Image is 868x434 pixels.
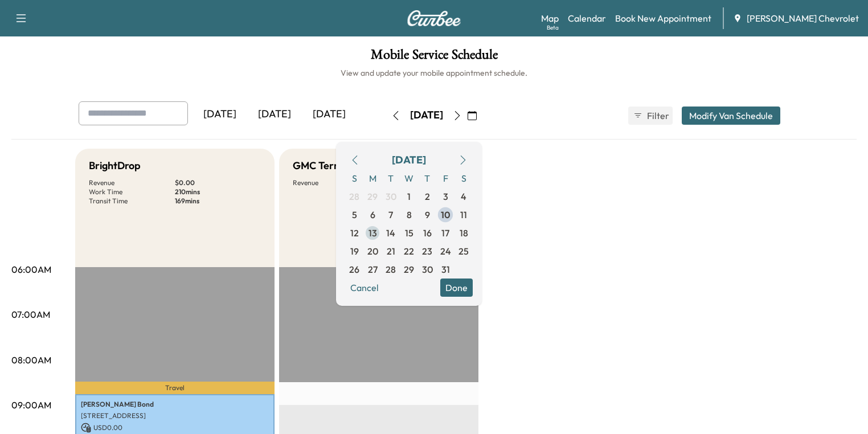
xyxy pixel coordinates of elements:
span: 28 [386,263,396,276]
span: 29 [367,190,378,203]
span: F [436,169,455,187]
a: Book New Appointment [615,11,711,25]
span: 8 [407,208,412,222]
p: [STREET_ADDRESS] [81,411,269,420]
span: T [382,169,400,187]
span: 3 [443,190,448,203]
span: [PERSON_NAME] Chevrolet [747,11,859,25]
p: Revenue [89,178,175,187]
h5: GMC Terrain [293,158,352,174]
span: 28 [349,190,359,203]
span: 29 [404,263,414,276]
span: 6 [370,208,375,222]
span: W [400,169,418,187]
div: [DATE] [193,101,247,128]
a: MapBeta [541,11,559,25]
span: Filter [647,109,668,122]
h5: BrightDrop [89,158,141,174]
p: 09:00AM [11,398,51,412]
p: Transit Time [89,196,175,206]
span: 4 [461,190,466,203]
span: 19 [350,244,359,258]
span: 13 [369,226,377,240]
span: 15 [405,226,413,240]
span: 26 [349,263,359,276]
div: [DATE] [392,152,426,168]
div: Beta [547,23,559,32]
span: 20 [367,244,378,258]
span: 5 [352,208,357,222]
span: S [345,169,363,187]
p: USD 0.00 [81,423,269,433]
p: 210 mins [175,187,261,196]
p: [PERSON_NAME] Bond [81,400,269,409]
span: 12 [350,226,359,240]
span: 14 [386,226,395,240]
button: Cancel [345,279,384,297]
span: 27 [368,263,378,276]
span: 30 [386,190,396,203]
span: 21 [387,244,395,258]
img: Curbee Logo [407,10,461,26]
button: Filter [628,107,673,125]
h1: Mobile Service Schedule [11,48,857,67]
p: Revenue [293,178,379,187]
span: 9 [425,208,430,222]
span: 31 [441,263,450,276]
p: Travel [75,382,275,394]
span: 2 [425,190,430,203]
h6: View and update your mobile appointment schedule. [11,67,857,79]
span: M [363,169,382,187]
p: 08:00AM [11,353,51,367]
span: 11 [460,208,467,222]
span: 22 [404,244,414,258]
span: 24 [440,244,451,258]
div: [DATE] [410,108,443,122]
span: 10 [441,208,451,222]
div: [DATE] [302,101,357,128]
span: 18 [460,226,468,240]
p: $ 0.00 [175,178,261,187]
span: 17 [441,226,449,240]
button: Modify Van Schedule [682,107,780,125]
span: 16 [423,226,432,240]
p: 07:00AM [11,308,50,321]
span: 25 [458,244,469,258]
p: 06:00AM [11,263,51,276]
a: Calendar [568,11,606,25]
p: Work Time [89,187,175,196]
span: T [418,169,436,187]
span: 30 [422,263,433,276]
span: S [455,169,473,187]
span: 23 [422,244,432,258]
p: 169 mins [175,196,261,206]
button: Done [440,279,473,297]
div: [DATE] [247,101,302,128]
span: 7 [388,208,393,222]
span: 1 [407,190,411,203]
